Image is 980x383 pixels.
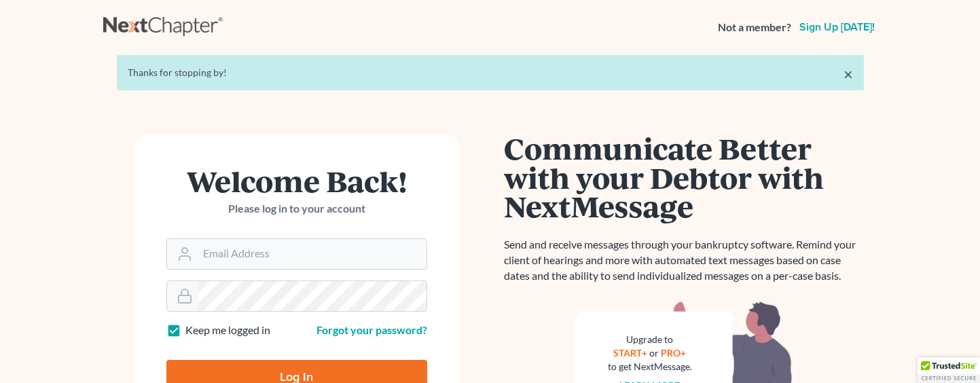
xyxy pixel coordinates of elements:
[504,237,864,284] p: Send and receive messages through your bankruptcy software. Remind your client of hearings and mo...
[185,323,270,338] label: Keep me logged in
[718,20,791,35] strong: Not a member?
[918,357,980,383] div: TrustedSite Certified
[608,360,692,373] div: to get NextMessage.
[504,134,864,221] h1: Communicate Better with your Debtor with NextMessage
[316,323,427,336] a: Forgot your password?
[797,22,877,33] a: Sign up [DATE]!
[649,347,659,359] span: or
[843,66,853,82] a: ×
[608,333,692,346] div: Upgrade to
[166,166,427,196] h1: Welcome Back!
[613,347,647,359] a: START+
[128,66,853,79] div: Thanks for stopping by!
[661,347,686,359] a: PRO+
[166,201,427,217] p: Please log in to your account
[198,239,427,269] input: Email Address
